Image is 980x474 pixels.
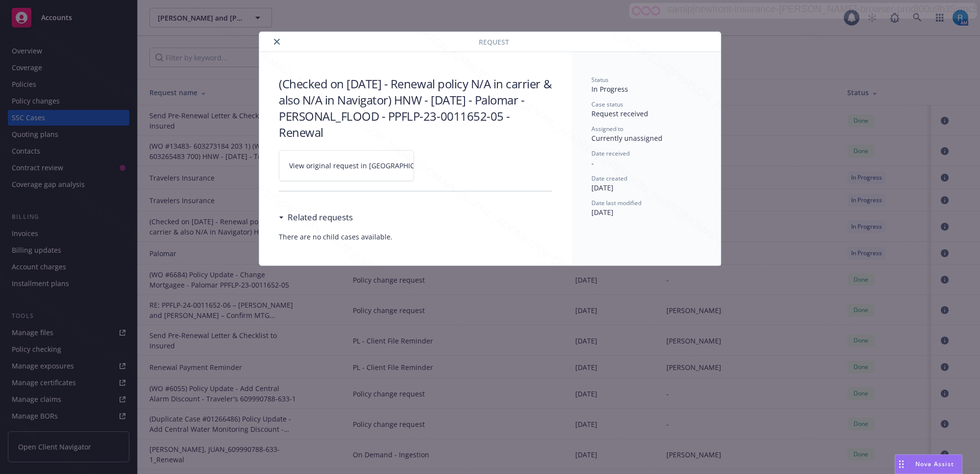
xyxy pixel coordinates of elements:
[591,109,648,118] span: Request received
[271,36,283,48] button: close
[279,76,552,140] h3: (Checked on [DATE] - Renewal policy N/A in carrier & also N/A in Navigator) HNW - [DATE] - Paloma...
[279,232,552,242] span: There are no child cases available.
[279,211,353,224] div: Related requests
[895,455,907,474] div: Drag to move
[591,100,623,108] span: Case status
[591,125,623,133] span: Assigned to
[591,149,630,158] span: Date received
[591,199,641,207] span: Date last modified
[591,158,594,168] span: -
[479,37,509,47] span: Request
[591,208,613,217] span: [DATE]
[895,454,962,474] button: Nova Assist
[279,150,414,181] a: View original request in [GEOGRAPHIC_DATA]
[591,133,662,143] span: Currently unassigned
[288,211,353,224] h3: Related requests
[591,174,627,183] span: Date created
[915,460,954,468] span: Nova Assist
[591,183,613,192] span: [DATE]
[289,160,438,171] span: View original request in [GEOGRAPHIC_DATA]
[591,76,609,84] span: Status
[591,84,628,94] span: In Progress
